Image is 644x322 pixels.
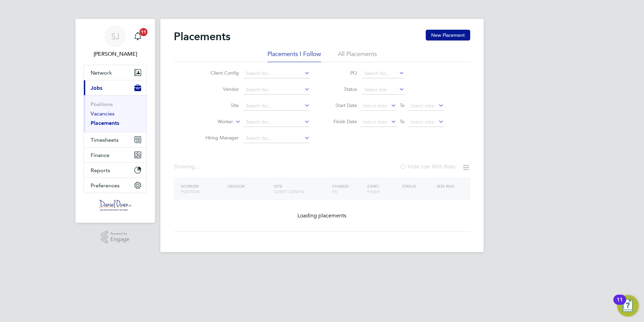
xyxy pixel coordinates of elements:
li: Placements I Follow [267,50,321,62]
button: Timesheets [84,132,147,147]
nav: Main navigation [75,19,155,223]
label: Vendor [200,86,239,92]
span: Reports [91,167,110,173]
a: Vacancies [91,110,115,117]
input: Search for... [244,134,310,143]
a: Powered byEngage [101,231,130,244]
li: All Placements [338,50,377,62]
label: Finish Date [327,118,357,125]
label: Site [200,102,239,108]
div: Showing [174,163,200,170]
button: Jobs [84,80,147,95]
span: Select date [410,119,434,125]
h2: Placements [174,30,230,43]
span: 11 [139,28,148,36]
button: New Placement [426,30,470,41]
button: Network [84,65,147,80]
span: Select date [363,103,387,109]
input: Search for... [362,69,405,78]
input: Search for... [244,117,310,127]
input: Search for... [244,85,310,95]
div: Jobs [84,95,147,132]
span: Select date [363,119,387,125]
span: To [398,117,407,126]
span: Select date [410,103,434,109]
label: Hiring Manager [200,135,239,141]
a: Go to home page [84,200,147,211]
div: 11 [617,300,623,308]
span: Engage [110,237,129,242]
span: SJ [111,32,120,41]
button: Open Resource Center, 11 new notifications [617,295,639,317]
img: danielowen-logo-retina.png [98,200,132,211]
a: SJ[PERSON_NAME] [84,26,147,58]
span: To [398,101,407,110]
span: Timesheets [91,137,119,143]
label: Status [327,86,357,92]
a: Positions [91,101,113,107]
button: Finance [84,147,147,162]
span: Jobs [91,85,102,91]
span: Sophie Jones [84,50,147,58]
input: Select one [362,85,405,95]
label: Worker [194,118,233,125]
span: Finance [91,152,109,158]
label: Client Config [200,70,239,76]
span: ... [195,163,199,170]
input: Search for... [244,69,310,78]
span: Powered by [110,231,129,237]
label: Start Date [327,102,357,108]
a: Placements [91,120,119,126]
button: Preferences [84,178,147,193]
input: Search for... [244,101,310,111]
label: Hide Low IR35 Risks [399,163,455,170]
label: PO [327,70,357,76]
span: Preferences [91,182,120,189]
a: 11 [131,26,144,47]
button: Reports [84,163,147,178]
span: Network [91,70,112,76]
